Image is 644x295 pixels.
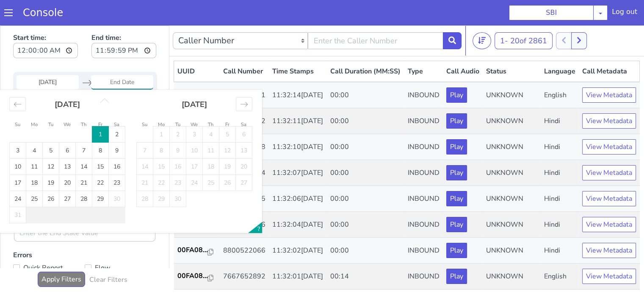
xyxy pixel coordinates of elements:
[327,83,404,109] td: 00:00
[10,182,26,198] td: Not available. Sunday, August 31, 2025
[48,96,53,102] small: Tu
[269,109,326,135] td: 11:32:10[DATE]
[269,160,326,186] td: 11:32:06[DATE]
[177,219,216,230] a: 00FA08...
[59,149,76,166] td: Choose Wednesday, August 20, 2025 as your check-out date. It’s available.
[582,217,636,233] button: View Metadata
[541,264,579,290] td: English
[236,101,252,117] td: Not available. Saturday, September 6, 2025
[26,133,43,149] td: Choose Monday, August 11, 2025 as your check-out date. It’s available.
[114,96,119,102] small: Sa
[98,96,102,102] small: Fr
[483,135,540,160] td: UNKNOWN
[582,140,636,155] button: View Metadata
[92,149,109,166] td: Choose Friday, August 22, 2025 as your check-out date. It’s available.
[612,7,637,20] div: Log out
[158,96,165,102] small: Mo
[541,160,579,186] td: Hindi
[26,149,43,166] td: Choose Monday, August 18, 2025 as your check-out date. It’s available.
[327,238,404,264] td: 00:14
[541,36,579,57] th: Language
[220,212,269,238] td: 8800522066
[43,166,59,182] td: Choose Tuesday, August 26, 2025 as your check-out date. It’s available.
[236,117,252,133] td: Not available. Saturday, September 13, 2025
[92,133,109,149] td: Choose Friday, August 15, 2025 as your check-out date. It’s available.
[59,133,76,149] td: Choose Wednesday, August 13, 2025 as your check-out date. It’s available.
[404,36,442,57] th: Type
[219,149,236,166] td: Not available. Friday, September 26, 2025
[142,96,147,102] small: Su
[10,149,26,166] td: Choose Sunday, August 17, 2025 as your check-out date. It’s available.
[186,133,203,149] td: Not available. Wednesday, September 17, 2025
[541,56,579,83] td: English
[13,5,78,35] label: Start time:
[55,74,80,84] strong: [DATE]
[327,264,404,290] td: 00:16
[85,236,156,248] label: Flow
[327,135,404,160] td: 00:00
[269,212,326,238] td: 11:32:02[DATE]
[269,264,326,290] td: 11:31:58[DATE]
[17,50,79,64] input: Start Date
[483,36,540,57] th: Status
[177,219,208,230] p: 00FA08...
[109,166,125,182] td: Not available. Saturday, August 30, 2025
[203,117,219,133] td: Not available. Thursday, September 11, 2025
[219,101,236,117] td: Not available. Friday, September 5, 2025
[208,96,213,102] small: Th
[446,62,467,77] button: Play
[64,96,71,102] small: We
[269,186,326,212] td: 11:32:04[DATE]
[225,96,229,102] small: Fr
[404,109,442,135] td: INBOUND
[186,149,203,166] td: Not available. Wednesday, September 24, 2025
[89,250,127,258] h6: Clear Filters
[43,117,59,133] td: Choose Tuesday, August 5, 2025 as your check-out date. It’s available.
[13,7,73,19] a: Console
[446,217,467,233] button: Play
[483,264,540,290] td: UNKNOWN
[203,149,219,166] td: Not available. Thursday, September 25, 2025
[269,36,326,57] th: Time Stamps
[76,117,92,133] td: Choose Thursday, August 7, 2025 as your check-out date. It’s available.
[203,133,219,149] td: Not available. Thursday, September 18, 2025
[191,96,198,102] small: We
[203,101,219,117] td: Not available. Thursday, September 4, 2025
[15,96,20,102] small: Su
[109,101,125,117] td: Choose Saturday, August 2, 2025 as your check-out date. It’s available.
[483,160,540,186] td: UNKNOWN
[26,166,43,182] td: Choose Monday, August 25, 2025 as your check-out date. It’s available.
[509,5,594,20] button: SBI
[153,117,170,133] td: Not available. Monday, September 8, 2025
[10,117,26,133] td: Choose Sunday, August 3, 2025 as your check-out date. It’s available.
[495,7,553,24] button: 1- 20of 2861
[10,133,26,149] td: Choose Sunday, August 10, 2025 as your check-out date. It’s available.
[81,96,86,102] small: Th
[236,149,252,166] td: Not available. Saturday, September 27, 2025
[446,114,467,129] button: Play
[483,56,540,83] td: UNKNOWN
[327,56,404,83] td: 00:00
[109,149,125,166] td: Choose Saturday, August 23, 2025 as your check-out date. It’s available.
[257,199,260,208] span: ?
[404,264,442,290] td: INBOUND
[31,96,38,102] small: Mo
[186,117,203,133] td: Not available. Wednesday, September 10, 2025
[13,17,78,33] input: Start time:
[269,135,326,160] td: 11:32:07[DATE]
[10,166,26,182] td: Choose Sunday, August 24, 2025 as your check-out date. It’s available.
[43,149,59,166] td: Choose Tuesday, August 19, 2025 as your check-out date. It’s available.
[182,74,207,84] strong: [DATE]
[91,50,153,64] input: End Date
[308,7,443,24] input: Enter the Caller Number
[14,199,155,216] input: Enter the End State Value
[170,133,186,149] td: Not available. Tuesday, September 16, 2025
[446,88,467,103] button: Play
[174,36,220,57] th: UUID
[483,109,540,135] td: UNKNOWN
[26,117,43,133] td: Choose Monday, August 4, 2025 as your check-out date. It’s available.
[137,149,153,166] td: Not available. Sunday, September 21, 2025
[582,62,636,77] button: View Metadata
[446,166,467,181] button: Play
[404,186,442,212] td: INBOUND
